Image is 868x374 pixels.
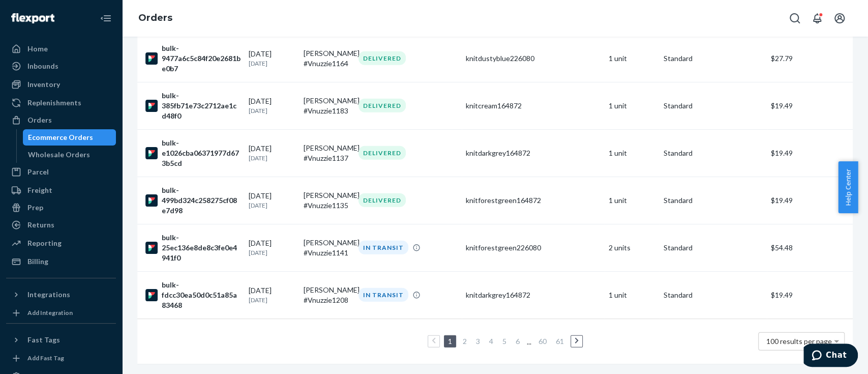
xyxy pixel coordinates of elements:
td: $19.49 [767,82,853,129]
div: [DATE] [249,96,295,115]
div: Freight [27,185,52,195]
div: [DATE] [249,191,295,210]
p: [DATE] [249,201,295,210]
td: [PERSON_NAME] #Vnuzzie1135 [300,177,354,224]
a: Wholesale Orders [23,147,116,163]
a: Replenishments [6,95,116,111]
ol: breadcrumbs [130,4,181,33]
div: knitforestgreen164872 [466,195,601,206]
td: $19.49 [767,177,853,224]
td: [PERSON_NAME] #Vnuzzie1208 [300,271,354,319]
td: [PERSON_NAME] #Vnuzzie1137 [300,129,354,177]
div: Orders [27,115,52,125]
div: Prep [27,203,43,213]
p: Standard [664,243,763,253]
div: IN TRANSIT [358,241,408,254]
div: Parcel [27,167,49,177]
a: Add Fast Tag [6,352,116,364]
div: Inbounds [27,61,58,71]
button: Open account menu [829,8,850,28]
a: Orders [6,112,116,128]
span: 100 results per page [766,337,832,346]
div: bulk-499bd324c258275cf08e7d98 [145,185,241,216]
p: [DATE] [249,154,295,162]
li: ... [526,335,532,348]
div: knitdarkgrey164872 [466,290,601,300]
p: Standard [664,195,763,206]
div: knitcream164872 [466,101,601,111]
a: Ecommerce Orders [23,129,116,146]
td: 1 unit [605,129,660,177]
a: Page 1 is your current page [446,337,454,346]
a: Add Integration [6,307,116,319]
div: Integrations [27,290,70,300]
p: Standard [664,53,763,64]
div: knitdustyblue226080 [466,53,601,64]
div: IN TRANSIT [358,288,408,302]
a: Billing [6,253,116,270]
button: Help Center [838,161,858,213]
div: Wholesale Orders [28,150,90,160]
div: knitdarkgrey164872 [466,148,601,158]
button: Open Search Box [785,8,805,28]
div: Returns [27,220,54,230]
a: Page 61 [554,337,566,346]
a: Orders [138,12,172,23]
a: Page 5 [500,337,508,346]
a: Page 4 [487,337,495,346]
a: Page 60 [536,337,549,346]
div: [DATE] [249,285,295,304]
a: Inbounds [6,58,116,74]
button: Integrations [6,286,116,303]
a: Home [6,41,116,57]
p: Standard [664,101,763,111]
div: bulk-e1026cba06371977d673b5cd [145,138,241,168]
td: 1 unit [605,35,660,82]
td: $54.48 [767,224,853,271]
a: Parcel [6,164,116,180]
div: DELIVERED [358,146,406,160]
a: Reporting [6,235,116,251]
p: [DATE] [249,106,295,115]
a: Page 3 [474,337,482,346]
div: Add Fast Tag [27,354,64,362]
a: Page 2 [461,337,469,346]
button: Open notifications [807,8,827,28]
a: Page 6 [514,337,522,346]
div: Reporting [27,238,62,248]
p: Standard [664,148,763,158]
div: Fast Tags [27,335,60,345]
img: Flexport logo [11,13,54,23]
div: bulk-9477a6c5c84f20e2681be0b7 [145,43,241,74]
td: [PERSON_NAME] #Vnuzzie1164 [300,35,354,82]
div: bulk-25ec136e8de8c3fe0e4941f0 [145,233,241,263]
div: knitforestgreen226080 [466,243,601,253]
div: Inventory [27,79,60,90]
p: [DATE] [249,59,295,68]
div: [DATE] [249,238,295,257]
a: Freight [6,182,116,198]
td: 2 units [605,224,660,271]
td: 1 unit [605,82,660,129]
div: [DATE] [249,143,295,162]
td: $27.79 [767,35,853,82]
button: Close Navigation [96,8,116,28]
div: Ecommerce Orders [28,132,93,142]
a: Prep [6,199,116,216]
div: Add Integration [27,308,73,317]
div: bulk-385fb71e73c2712ae1cd48f0 [145,91,241,121]
iframe: Opens a widget where you can chat to one of our agents [803,343,858,369]
td: 1 unit [605,271,660,319]
div: DELIVERED [358,193,406,207]
p: Standard [664,290,763,300]
a: Inventory [6,76,116,93]
div: [DATE] [249,49,295,68]
td: 1 unit [605,177,660,224]
td: $19.49 [767,129,853,177]
td: [PERSON_NAME] #Vnuzzie1183 [300,82,354,129]
div: DELIVERED [358,99,406,112]
p: [DATE] [249,296,295,304]
div: Home [27,44,48,54]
